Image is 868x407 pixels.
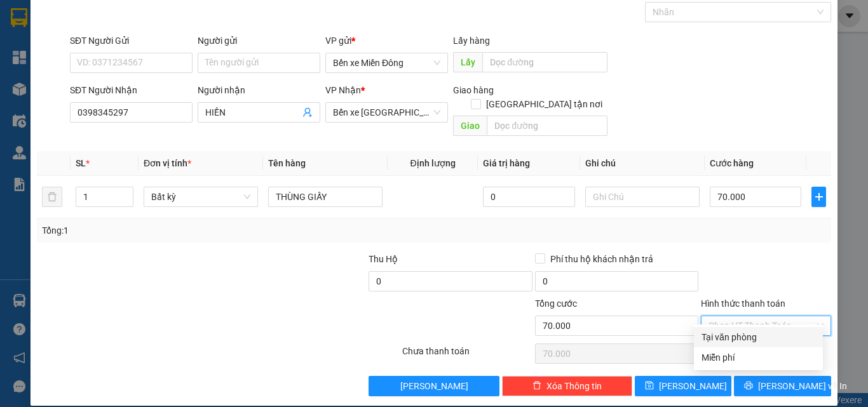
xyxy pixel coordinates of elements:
span: user-add [302,107,313,117]
div: Người nhận [198,83,320,97]
li: VP Bến xe [GEOGRAPHIC_DATA] [88,69,169,110]
th: Ghi chú [580,151,705,176]
li: Rạng Đông Buslines [6,6,184,54]
button: deleteXóa Thông tin [502,376,632,396]
span: Giao hàng [453,85,494,95]
span: VP Nhận [325,85,361,95]
span: [GEOGRAPHIC_DATA] tận nơi [481,97,607,111]
input: Dọc đường [482,52,607,72]
span: Bến xe Miền Đông [333,53,440,72]
button: plus [811,187,826,207]
span: save [645,381,654,391]
span: delete [532,381,541,391]
button: save[PERSON_NAME] [635,376,732,396]
label: Hình thức thanh toán [701,298,785,309]
span: Xóa Thông tin [546,379,602,393]
span: SL [76,158,86,168]
div: Miễn phí [702,350,815,364]
div: VP gửi [325,34,448,48]
span: Tên hàng [268,158,306,168]
li: VP Bến xe Miền Đông [6,69,88,97]
input: Dọc đường [487,116,607,136]
span: Giao [453,116,487,136]
div: Chưa thanh toán [401,344,534,366]
span: [PERSON_NAME] và In [758,379,847,393]
span: Bất kỳ [151,187,250,206]
span: printer [744,381,753,391]
span: [PERSON_NAME] [659,379,727,393]
span: Thu Hộ [369,254,398,264]
span: Lấy [453,52,482,72]
div: Tổng: 1 [42,224,336,237]
span: Đơn vị tính [144,158,191,168]
span: Định lượng [410,158,455,168]
span: Lấy hàng [453,36,490,46]
span: Bến xe Quảng Ngãi [333,103,440,122]
span: [PERSON_NAME] [400,379,468,393]
div: Tại văn phòng [702,330,815,344]
button: delete [42,187,62,207]
button: [PERSON_NAME] [369,376,499,396]
div: Người gửi [198,34,320,48]
input: VD: Bàn, Ghế [268,187,383,207]
span: Giá trị hàng [483,158,530,168]
input: 0 [483,187,574,207]
button: printer[PERSON_NAME] và In [734,376,831,396]
span: Phí thu hộ khách nhận trả [545,252,658,266]
span: Tổng cước [535,298,577,309]
input: Ghi Chú [585,187,700,207]
div: SĐT Người Nhận [70,83,193,97]
span: Cước hàng [710,158,754,168]
span: plus [812,192,825,202]
div: SĐT Người Gửi [70,34,193,48]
